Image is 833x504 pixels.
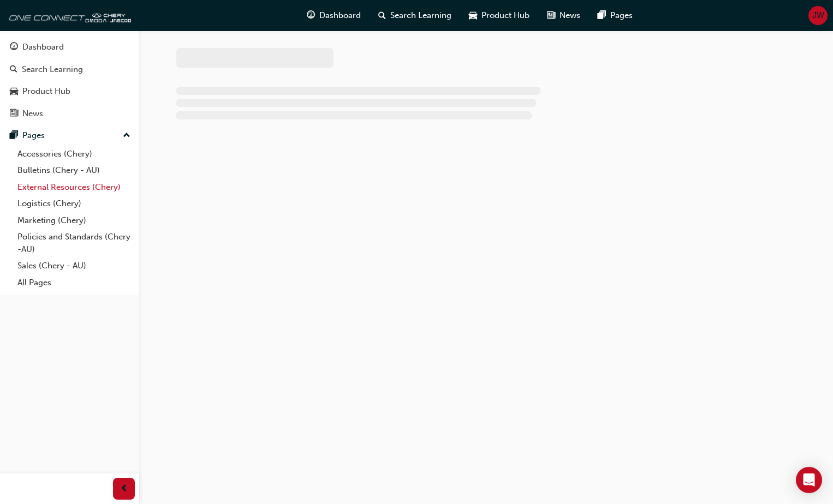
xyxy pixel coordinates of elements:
a: Marketing (Chery) [13,212,135,229]
a: External Resources (Chery) [13,179,135,196]
a: search-iconSearch Learning [370,4,460,27]
span: prev-icon [120,482,128,496]
span: news-icon [547,9,555,22]
span: pages-icon [10,131,18,141]
a: Policies and Standards (Chery -AU) [13,229,135,257]
span: search-icon [378,9,386,22]
a: Search Learning [4,59,135,80]
span: News [560,9,580,22]
a: Bulletins (Chery - AU) [13,162,135,179]
a: Accessories (Chery) [13,146,135,163]
span: JW [812,9,824,22]
span: up-icon [123,129,130,143]
a: Sales (Chery - AU) [13,257,135,274]
button: DashboardSearch LearningProduct HubNews [4,35,135,125]
div: Search Learning [22,63,83,76]
a: Logistics (Chery) [13,195,135,212]
div: Product Hub [22,85,70,98]
span: Search Learning [390,9,451,22]
div: Pages [22,129,45,142]
span: Pages [610,9,633,22]
span: car-icon [469,9,477,22]
span: Dashboard [319,9,361,22]
a: Dashboard [4,37,135,57]
div: Dashboard [22,41,64,53]
span: guage-icon [307,9,315,22]
div: News [22,107,43,120]
button: JW [808,6,828,25]
span: Product Hub [481,9,529,22]
a: car-iconProduct Hub [460,4,538,27]
button: Pages [4,125,135,146]
span: news-icon [10,109,18,119]
span: car-icon [10,87,18,97]
a: pages-iconPages [589,4,641,27]
span: pages-icon [598,9,606,22]
a: guage-iconDashboard [298,4,370,27]
span: search-icon [10,65,17,75]
span: guage-icon [10,43,18,52]
a: news-iconNews [538,4,589,27]
a: All Pages [13,274,135,291]
img: oneconnect [5,4,131,26]
a: Product Hub [4,81,135,101]
a: News [4,104,135,124]
div: Open Intercom Messenger [796,467,822,493]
